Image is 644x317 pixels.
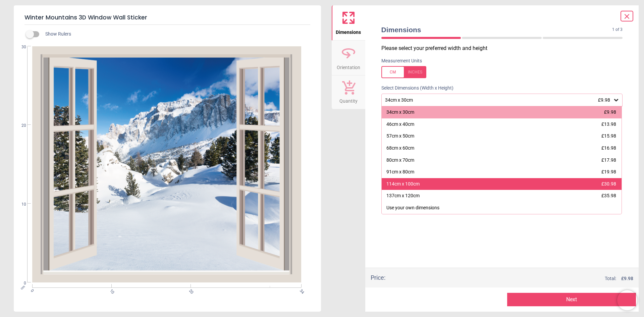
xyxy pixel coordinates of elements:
[617,290,637,310] iframe: Brevo live chat
[386,121,414,128] div: 46cm x 40cm
[624,276,633,281] span: 9.98
[29,288,34,293] span: 0
[386,193,420,199] div: 137cm x 120cm
[13,44,26,50] span: 30
[298,288,303,293] span: 34
[376,85,453,92] label: Select Dimensions (Width x Height)
[601,157,616,163] span: £17.98
[30,30,321,38] div: Show Rulers
[601,121,616,127] span: £13.98
[386,169,414,175] div: 91cm x 80cm
[604,109,616,115] span: £9.98
[381,25,612,35] span: Dimensions
[386,181,420,188] div: 114cm x 100cm
[601,181,616,187] span: £30.98
[621,275,633,282] span: £
[371,273,385,282] div: Price :
[601,133,616,139] span: £15.98
[24,11,310,25] h5: Winter Mountains 3D Window Wall Sticker
[384,97,613,103] div: 34cm x 30cm
[187,288,192,293] span: 20
[601,169,616,174] span: £19.98
[336,26,361,36] span: Dimensions
[598,97,610,103] span: £9.98
[13,123,26,128] span: 20
[381,58,422,64] label: Measurement Units
[612,27,623,33] span: 1 of 3
[19,284,25,290] span: cm
[339,95,358,105] span: Quantity
[386,157,414,164] div: 80cm x 70cm
[601,145,616,151] span: £16.98
[395,275,634,282] div: Total:
[386,109,414,116] div: 34cm x 30cm
[381,45,628,52] p: Please select your preferred width and height
[332,41,365,75] button: Orientation
[108,288,113,293] span: 10
[13,202,26,207] span: 10
[601,193,616,198] span: £35.98
[13,280,26,286] span: 0
[386,133,414,140] div: 57cm x 50cm
[337,61,360,71] span: Orientation
[386,205,439,211] div: Use your own dimensions
[507,293,636,306] button: Next
[332,5,365,40] button: Dimensions
[332,75,365,109] button: Quantity
[386,145,414,152] div: 68cm x 60cm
